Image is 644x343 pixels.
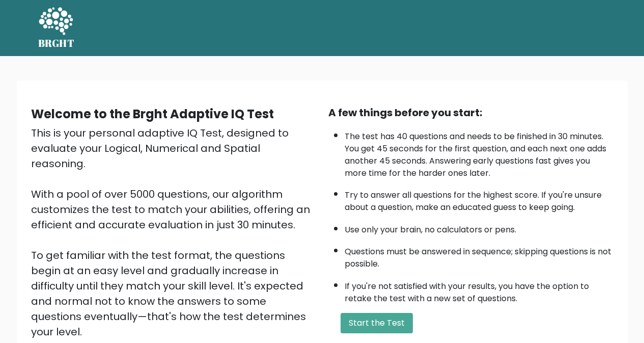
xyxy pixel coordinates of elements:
[345,219,613,236] li: Use only your brain, no calculators or pens.
[38,4,75,52] a: BRGHT
[345,125,613,179] li: The test has 40 questions and needs to be finished in 30 minutes. You get 45 seconds for the firs...
[328,105,613,120] div: A few things before you start:
[38,37,75,49] h5: BRGHT
[31,105,274,122] b: Welcome to the Brght Adaptive IQ Test
[345,241,613,270] li: Questions must be answered in sequence; skipping questions is not possible.
[345,275,613,305] li: If you're not satisfied with your results, you have the option to retake the test with a new set ...
[341,313,413,333] button: Start the Test
[345,184,613,214] li: Try to answer all questions for the highest score. If you're unsure about a question, make an edu...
